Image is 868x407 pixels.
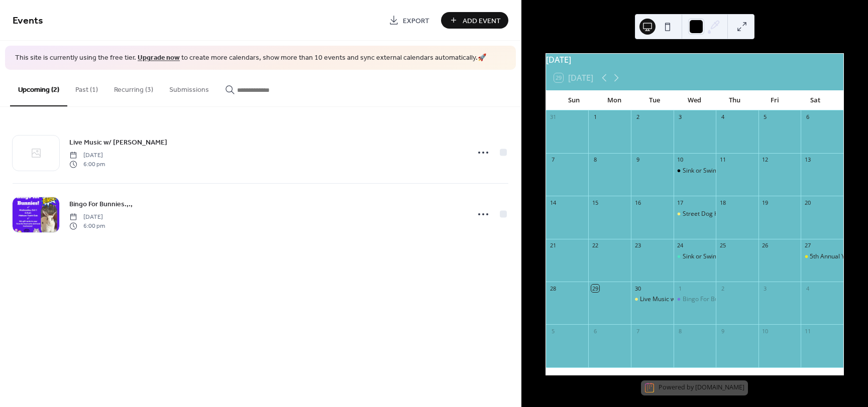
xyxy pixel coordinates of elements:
[762,199,769,206] div: 19
[674,210,716,218] div: Street Dog Hero Bingo
[10,70,67,106] button: Upcoming (2)
[719,242,726,249] div: 25
[594,90,634,110] div: Mon
[549,242,557,249] div: 21
[719,327,726,335] div: 9
[804,242,811,249] div: 27
[549,327,557,335] div: 5
[591,242,599,249] div: 22
[804,113,811,121] div: 6
[634,156,641,164] div: 9
[546,54,843,66] div: [DATE]
[106,70,161,105] button: Recurring (3)
[674,252,716,261] div: Sink or Swim Trivia
[695,383,744,392] a: [DOMAIN_NAME]
[762,242,769,249] div: 26
[677,242,684,249] div: 24
[15,53,486,63] span: This site is currently using the free tier. to create more calendars, show more than 10 events an...
[677,113,684,121] div: 3
[69,198,133,210] a: Bingo For Bunnies.,.,
[762,156,769,164] div: 12
[591,199,599,206] div: 15
[591,327,599,335] div: 6
[677,327,684,335] div: 8
[683,295,739,304] div: Bingo For Bunnies.,.,
[715,90,755,110] div: Thu
[69,212,105,221] span: [DATE]
[804,156,811,164] div: 13
[591,156,599,164] div: 8
[591,113,599,121] div: 1
[762,113,769,121] div: 5
[591,285,599,292] div: 29
[67,70,106,105] button: Past (1)
[801,252,843,261] div: 5th Annual Yachtoberfest
[634,113,641,121] div: 2
[549,113,557,121] div: 31
[683,252,735,261] div: Sink or Swim Trivia
[675,90,715,110] div: Wed
[69,151,105,160] span: [DATE]
[138,51,180,65] a: Upgrade now
[634,327,641,335] div: 7
[795,90,835,110] div: Sat
[69,199,133,209] span: Bingo For Bunnies.,.,
[762,285,769,292] div: 3
[549,199,557,206] div: 14
[674,167,716,175] div: Sink or Swim Trivia
[719,285,726,292] div: 2
[403,16,429,26] span: Export
[634,199,641,206] div: 16
[677,199,684,206] div: 17
[634,242,641,249] div: 23
[554,90,594,110] div: Sun
[755,90,795,110] div: Fri
[674,295,716,304] div: Bingo For Bunnies.,.,
[463,16,501,26] span: Add Event
[677,285,684,292] div: 1
[69,160,105,169] span: 6:00 pm
[69,137,167,148] a: Live Music w/ [PERSON_NAME]
[441,12,508,29] button: Add Event
[719,156,726,164] div: 11
[677,156,684,164] div: 10
[634,90,675,110] div: Tue
[69,222,105,231] span: 6:00 pm
[804,285,811,292] div: 4
[659,383,744,392] div: Powered by
[13,11,43,31] span: Events
[381,12,437,29] a: Export
[683,167,735,175] div: Sink or Swim Trivia
[161,70,217,105] button: Submissions
[634,285,641,292] div: 30
[804,327,811,335] div: 11
[719,199,726,206] div: 18
[549,285,557,292] div: 28
[719,113,726,121] div: 4
[631,295,674,304] div: Live Music w/ Joe Martin
[549,156,557,164] div: 7
[762,327,769,335] div: 10
[804,199,811,206] div: 20
[683,210,746,218] div: Street Dog Hero Bingo
[640,295,726,304] div: Live Music w/ [PERSON_NAME]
